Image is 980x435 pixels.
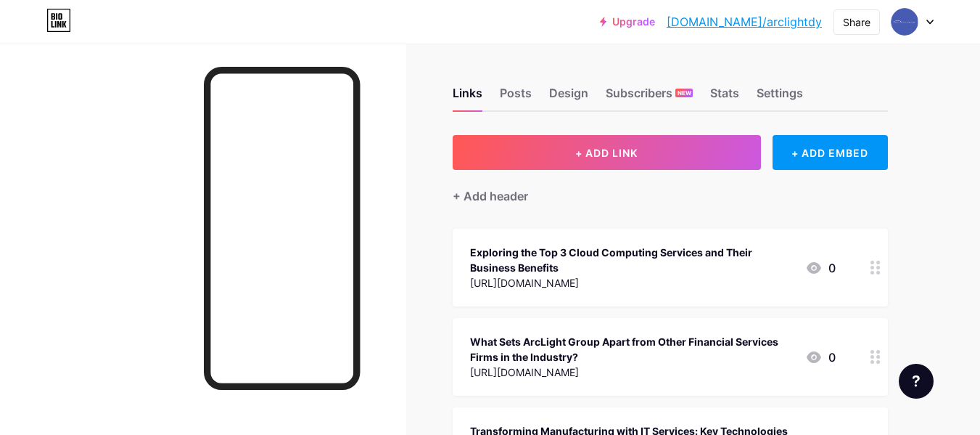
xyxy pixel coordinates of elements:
[773,135,888,170] div: + ADD EMBED
[453,187,528,205] div: + Add header
[470,334,794,365] div: What Sets ArcLight Group Apart from Other Financial Services Firms in the Industry?
[453,135,761,170] button: + ADD LINK
[606,84,693,110] div: Subscribers
[710,84,739,110] div: Stats
[843,15,870,30] div: Share
[600,16,655,28] a: Upgrade
[470,275,794,290] div: [URL][DOMAIN_NAME]
[678,89,691,97] span: NEW
[667,13,822,31] a: [DOMAIN_NAME]/arclightdy
[500,84,532,110] div: Posts
[575,147,638,159] span: + ADD LINK
[470,245,794,275] div: Exploring the Top 3 Cloud Computing Services and Their Business Benefits
[891,8,918,36] img: Arclight Group
[757,84,803,110] div: Settings
[453,84,482,110] div: Links
[549,84,588,110] div: Design
[805,259,836,277] div: 0
[805,349,836,366] div: 0
[470,365,794,380] div: [URL][DOMAIN_NAME]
